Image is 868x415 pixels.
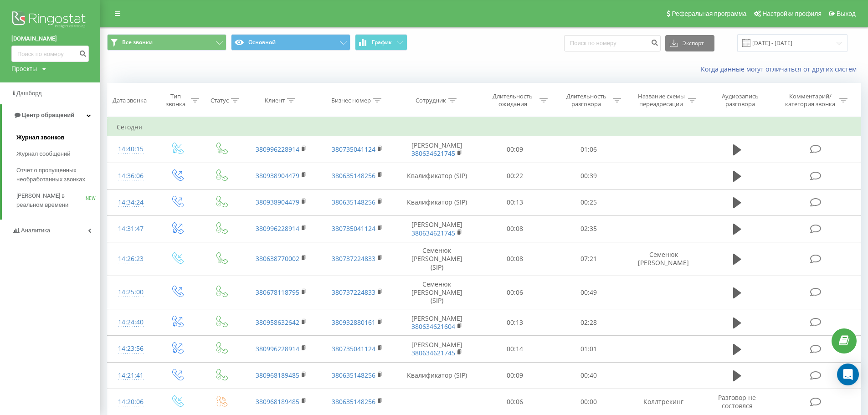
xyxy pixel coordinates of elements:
[16,162,100,188] a: Отчет о пропущенных необработанных звонках
[478,163,551,189] td: 00:22
[11,34,89,43] a: [DOMAIN_NAME]
[16,129,100,146] a: Журнал звонков
[625,242,702,276] td: Семенюк [PERSON_NAME]
[784,92,837,108] div: Комментарий/категория звонка
[163,92,189,108] div: Тип звонка
[108,118,861,136] td: Сегодня
[332,344,375,353] a: 380735041124
[256,288,299,297] a: 380678118795
[11,46,89,62] input: Поиск по номеру
[395,276,478,309] td: Семенюк [PERSON_NAME] (SIP)
[552,389,625,415] td: 00:00
[395,136,478,163] td: [PERSON_NAME]
[2,104,100,126] a: Центр обращений
[256,224,299,233] a: 380996228914
[11,9,89,32] img: Ringostat logo
[395,336,478,362] td: [PERSON_NAME]
[355,34,407,51] button: График
[478,362,551,389] td: 00:09
[256,397,299,406] a: 380968189485
[231,34,350,51] button: Основной
[16,188,100,213] a: [PERSON_NAME] в реальном времениNEW
[332,224,375,233] a: 380735041124
[478,189,551,215] td: 00:13
[11,64,37,73] div: Проекты
[117,340,145,358] div: 14:23:56
[478,276,551,309] td: 00:06
[256,344,299,353] a: 380996228914
[395,309,478,336] td: [PERSON_NAME]
[411,229,455,237] a: 380634621745
[117,194,145,211] div: 14:34:24
[122,39,153,46] span: Все звонки
[256,254,299,263] a: 380638770002
[552,242,625,276] td: 07:21
[672,10,746,17] span: Реферальная программа
[411,322,455,331] a: 380634621604
[332,254,375,263] a: 380737224833
[117,250,145,268] div: 14:26:23
[564,35,661,51] input: Поиск по номеру
[478,215,551,242] td: 00:08
[718,393,756,410] span: Разговор не состоялся
[665,35,714,51] button: Экспорт
[256,198,299,206] a: 380938904479
[562,92,611,108] div: Длительность разговора
[16,146,100,162] a: Журнал сообщений
[552,309,625,336] td: 02:28
[701,65,861,73] a: Когда данные могут отличаться от других систем
[552,276,625,309] td: 00:49
[331,97,371,104] div: Бизнес номер
[552,189,625,215] td: 00:25
[478,136,551,163] td: 00:09
[332,171,375,180] a: 380635148256
[478,242,551,276] td: 00:08
[256,318,299,327] a: 380958632642
[332,318,375,327] a: 380932880161
[22,112,74,118] span: Центр обращений
[625,389,702,415] td: Коллтрекинг
[478,336,551,362] td: 00:14
[16,90,42,97] span: Дашборд
[416,97,446,104] div: Сотрудник
[552,136,625,163] td: 01:06
[762,10,822,17] span: Настройки профиля
[837,10,856,17] span: Выход
[395,215,478,242] td: [PERSON_NAME]
[113,97,147,104] div: Дата звонка
[332,371,375,379] a: 380635148256
[21,227,50,234] span: Аналитика
[256,171,299,180] a: 380938904479
[478,389,551,415] td: 00:06
[256,145,299,154] a: 380996228914
[395,163,478,189] td: Квалификатор (SIP)
[395,362,478,389] td: Квалификатор (SIP)
[117,367,145,384] div: 14:21:41
[395,242,478,276] td: Семенюк [PERSON_NAME] (SIP)
[332,288,375,297] a: 380737224833
[117,167,145,185] div: 14:36:06
[552,362,625,389] td: 00:40
[478,309,551,336] td: 00:13
[552,163,625,189] td: 00:39
[637,92,686,108] div: Название схемы переадресации
[16,133,64,142] span: Журнал звонков
[16,191,86,210] span: [PERSON_NAME] в реальном времени
[16,166,96,184] span: Отчет о пропущенных необработанных звонках
[107,34,226,51] button: Все звонки
[117,283,145,301] div: 14:25:00
[265,97,285,104] div: Клиент
[552,336,625,362] td: 01:01
[411,348,455,357] a: 380634621745
[411,149,455,158] a: 380634621745
[372,39,392,46] span: График
[117,140,145,158] div: 14:40:15
[211,97,229,104] div: Статус
[332,397,375,406] a: 380635148256
[837,364,859,385] div: Open Intercom Messenger
[256,371,299,379] a: 380968189485
[488,92,537,108] div: Длительность ожидания
[117,313,145,331] div: 14:24:40
[552,215,625,242] td: 02:35
[710,92,770,108] div: Аудиозапись разговора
